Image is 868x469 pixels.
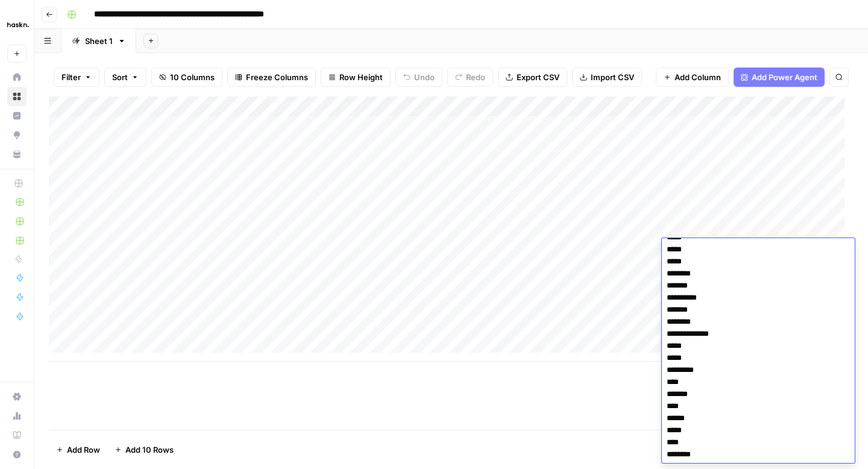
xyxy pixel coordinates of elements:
span: Undo [414,71,435,83]
span: Sort [112,71,128,83]
button: Freeze Columns [227,68,316,87]
a: Settings [7,387,27,406]
button: Add Column [656,68,729,87]
button: Undo [395,68,442,87]
button: Help + Support [7,445,27,464]
a: Insights [7,106,27,125]
span: Export CSV [517,71,559,83]
button: Sort [104,68,146,87]
a: Your Data [7,145,27,164]
div: Sheet 1 [85,35,113,47]
button: Add Power Agent [734,68,825,87]
a: Usage [7,406,27,426]
button: Redo [447,68,493,87]
span: Add Column [675,71,721,83]
span: Row Height [339,71,383,83]
span: Import CSV [591,71,634,83]
a: Opportunities [7,125,27,145]
span: Freeze Columns [246,71,308,83]
span: Add Row [67,444,100,456]
span: Add Power Agent [752,71,817,83]
button: Row Height [321,68,391,87]
button: Filter [54,68,99,87]
span: Redo [466,71,485,83]
a: Home [7,68,27,87]
button: Add 10 Rows [107,440,181,459]
a: Browse [7,87,27,106]
a: Sheet 1 [61,29,136,53]
button: Import CSV [572,68,642,87]
button: Export CSV [498,68,567,87]
img: Haskn Logo [7,14,29,36]
span: 10 Columns [170,71,215,83]
span: Add 10 Rows [125,444,174,456]
button: Workspace: Haskn [7,10,27,40]
button: Add Row [49,440,107,459]
a: Learning Hub [7,426,27,445]
button: 10 Columns [151,68,222,87]
span: Filter [61,71,81,83]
